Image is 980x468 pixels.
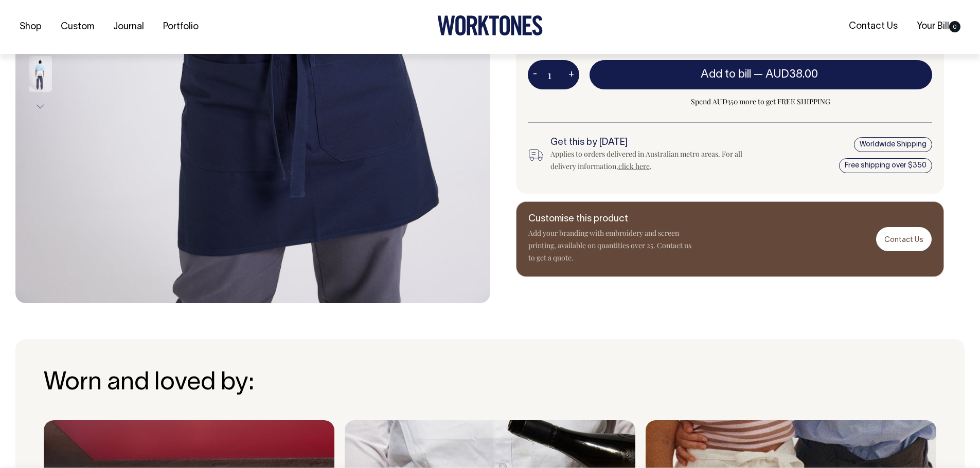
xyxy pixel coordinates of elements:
a: Your Bill0 [913,18,965,35]
button: + [563,65,579,85]
div: Applies to orders delivered in Australian metro areas. For all delivery information, . [550,148,749,173]
span: — [754,69,821,80]
span: 0 [949,21,960,32]
button: - [528,65,542,85]
a: click here [618,161,650,171]
button: Add to bill —AUD38.00 [590,60,933,89]
button: Next [32,95,48,118]
span: Spend AUD350 more to get FREE SHIPPING [590,96,933,108]
span: AUD38.00 [765,69,818,80]
p: Add your branding with embroidery and screen printing, available on quantities over 25. Contact u... [528,227,693,264]
a: Portfolio [159,18,203,35]
a: Contact Us [845,18,902,35]
h3: Worn and loved by: [44,370,936,397]
h6: Customise this product [528,214,693,224]
a: Custom [57,18,98,35]
a: Journal [109,18,148,35]
h6: Get this by [DATE] [550,138,749,148]
span: Add to bill [701,69,751,80]
a: Contact Us [876,227,932,251]
img: off-white [29,56,52,92]
a: Shop [15,18,46,35]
